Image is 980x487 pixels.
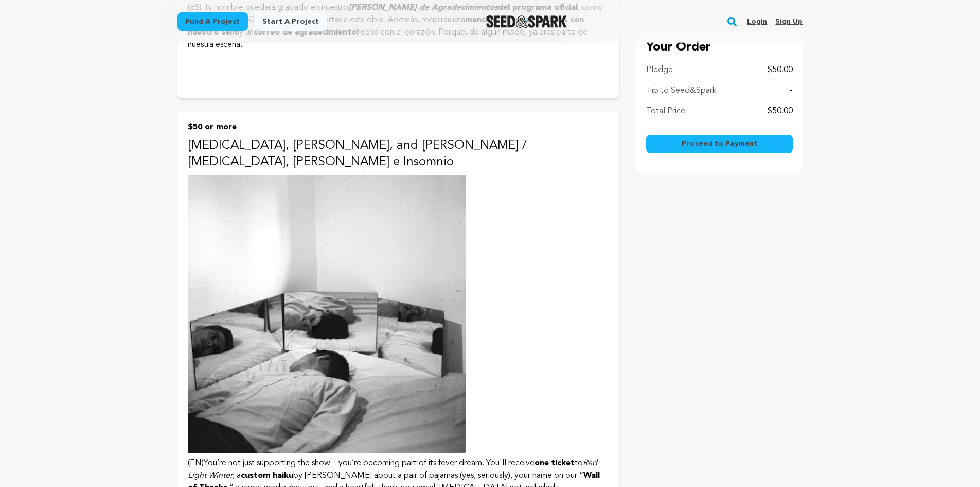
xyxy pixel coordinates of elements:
[188,138,609,171] p: [MEDICAL_DATA], [PERSON_NAME], and [PERSON_NAME] / [MEDICAL_DATA], [PERSON_NAME] e Insomnio
[768,64,793,76] p: $50.00
[646,105,685,117] p: Total Price
[293,472,583,480] span: by [PERSON_NAME] about a pair of pajamas (yes, seriously), your name on our “
[551,459,575,467] strong: ticket
[747,13,767,30] a: Login
[646,39,793,56] p: Your Order
[241,472,293,480] strong: custom haiku
[682,139,757,149] span: Proceed to Payment
[534,459,549,467] strong: one
[775,13,803,30] a: Sign up
[204,459,534,467] span: You’re not just supporting the show—you’re becoming part of its fever dream. You'll receive
[177,12,248,31] a: Fund a project
[768,105,793,117] p: $50.00
[254,12,327,31] a: Start a project
[188,175,466,453] img: incentive
[575,459,583,467] span: to
[646,135,793,153] button: Proceed to Payment
[188,121,609,133] p: $50 or more
[790,85,793,97] p: -
[486,15,567,28] img: Seed&Spark Logo Dark Mode
[233,472,241,480] span: , a
[188,459,597,480] em: Red Light Winter
[486,15,567,28] a: Seed&Spark Homepage
[646,85,716,97] p: Tip to Seed&Spark
[646,64,673,76] p: Pledge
